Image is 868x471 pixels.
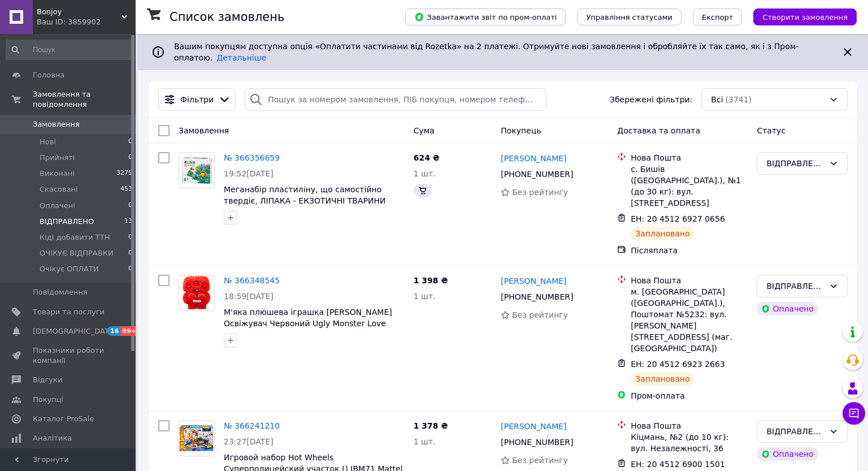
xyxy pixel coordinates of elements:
[40,153,75,163] span: Прийняті
[40,184,78,195] span: Скасовані
[766,157,824,170] div: ВІДПРАВЛЕНО
[37,7,121,17] span: Bonjoy
[128,201,132,211] span: 0
[501,275,566,287] a: [PERSON_NAME]
[631,214,725,223] span: ЕН: 20 4512 6927 0656
[40,137,56,147] span: Нові
[33,395,63,405] span: Покупці
[179,420,215,456] a: Фото товару
[762,13,848,21] span: Створити замовлення
[512,188,568,197] span: Без рейтингу
[33,433,72,443] span: Аналітика
[33,414,94,424] span: Каталог ProSale
[766,280,824,292] div: ВІДПРАВЛЕНО
[33,326,116,336] span: [DEMOGRAPHIC_DATA]
[498,289,575,305] div: [PHONE_NUMBER]
[843,402,865,425] button: Чат з покупцем
[501,421,566,432] a: [PERSON_NAME]
[40,264,99,274] span: Очікує ОПЛАТИ
[631,275,748,286] div: Нова Пошта
[128,264,132,274] span: 0
[414,437,436,446] span: 1 шт.
[128,248,132,258] span: 0
[179,275,215,311] a: Фото товару
[33,307,105,317] span: Товари та послуги
[631,286,748,354] div: м. [GEOGRAPHIC_DATA] ([GEOGRAPHIC_DATA].), Поштомат №5232: вул. [PERSON_NAME][STREET_ADDRESS] (ма...
[726,95,752,104] span: (3741)
[414,126,435,135] span: Cума
[33,70,64,80] span: Головна
[179,421,214,456] img: Фото товару
[753,8,857,25] button: Створити замовлення
[586,13,672,21] span: Управління статусами
[33,119,80,129] span: Замовлення
[128,232,132,243] span: 0
[33,287,88,297] span: Повідомлення
[216,53,266,62] a: Детальніше
[498,166,575,182] div: [PHONE_NUMBER]
[498,434,575,450] div: [PHONE_NUMBER]
[224,169,274,178] span: 19:52[DATE]
[37,17,136,27] div: Ваш ID: 3859902
[501,126,541,135] span: Покупець
[414,421,448,430] span: 1 378 ₴
[742,12,857,21] a: Створити замовлення
[224,437,274,446] span: 23:27[DATE]
[116,168,132,179] span: 3275
[766,425,824,438] div: ВІДПРАВЛЕНО
[414,153,440,162] span: 624 ₴
[631,227,695,240] div: Заплановано
[120,326,139,336] span: 99+
[693,8,743,25] button: Експорт
[40,217,94,227] span: ВІДПРАВЛЕНО
[33,375,62,385] span: Відгуки
[128,137,132,147] span: 0
[224,421,280,430] a: № 366241210
[757,447,818,461] div: Оплачено
[179,126,229,135] span: Замовлення
[631,163,748,209] div: с. Бишів ([GEOGRAPHIC_DATA].), №1 (до 30 кг): вул. [STREET_ADDRESS]
[180,94,214,105] span: Фільтри
[179,152,215,188] a: Фото товару
[245,88,546,111] input: Пошук за номером замовлення, ПІБ покупця, номером телефону, Email, номером накладної
[179,153,214,188] img: Фото товару
[33,89,136,110] span: Замовлення та повідомлення
[631,431,748,454] div: Кіцмань, №2 (до 10 кг): вул. Незалежності, 36
[107,326,120,336] span: 16
[170,10,284,24] h1: Список замовлень
[702,13,734,21] span: Експорт
[414,292,436,301] span: 1 шт.
[6,40,133,60] input: Пошук
[224,292,274,301] span: 18:59[DATE]
[224,308,392,339] a: М'яка плюшева іграшка [PERSON_NAME] Освіжувач Червоний Ugly Monster Love Fugg Refres () 15711B Fu...
[631,245,748,256] div: Післяплата
[33,345,105,366] span: Показники роботи компанії
[414,12,557,22] span: Завантажити звіт по пром-оплаті
[40,168,75,179] span: Виконані
[631,360,725,369] span: ЕН: 20 4512 6923 2663
[124,217,132,227] span: 13
[631,152,748,163] div: Нова Пошта
[183,275,210,310] img: Фото товару
[120,184,132,195] span: 453
[128,153,132,163] span: 0
[512,456,568,465] span: Без рейтингу
[631,372,695,386] div: Заплановано
[631,460,725,469] span: ЕН: 20 4512 6900 1501
[224,185,385,217] a: Меганабір пластиліну, що самостійно твердіє, ЛІПАКА - ЕКЗОТИЧНІ ТВАРИНИ 15025-UA01 Lipaka
[174,42,798,62] span: Вашим покупцям доступна опція «Оплатити частинами від Rozetka» на 2 платежі. Отримуйте нові замов...
[40,232,110,243] span: Кіді добавити ТТН
[40,201,75,211] span: Оплачені
[405,8,566,25] button: Завантажити звіт по пром-оплаті
[224,276,280,285] a: № 366348545
[512,310,568,319] span: Без рейтингу
[617,126,700,135] span: Доставка та оплата
[577,8,682,25] button: Управління статусами
[414,276,448,285] span: 1 398 ₴
[711,94,723,105] span: Всі
[610,94,692,105] span: Збережені фільтри:
[224,153,280,162] a: № 366356659
[757,302,818,316] div: Оплачено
